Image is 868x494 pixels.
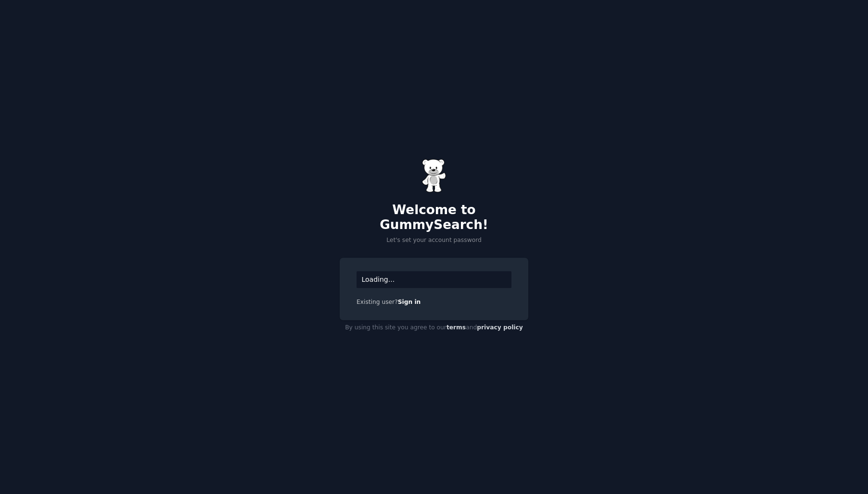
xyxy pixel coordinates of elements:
a: privacy policy [477,324,523,331]
span: Existing user? [357,299,398,305]
a: Sign in [398,299,421,305]
a: terms [447,324,466,331]
img: Gummy Bear [422,159,446,193]
div: Loading... [357,271,511,288]
div: By using this site you agree to our and [340,320,528,336]
h2: Welcome to GummySearch! [340,203,528,233]
p: Let's set your account password [340,236,528,245]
